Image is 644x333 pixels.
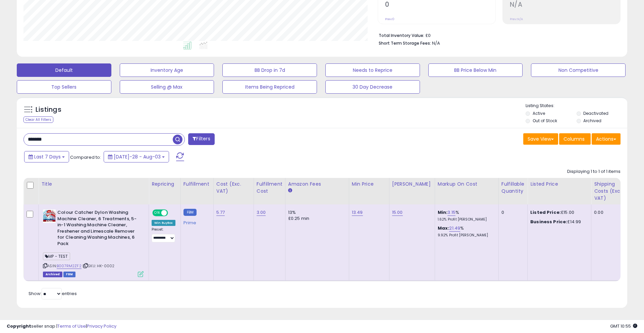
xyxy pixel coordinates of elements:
button: Needs to Reprice [325,63,420,77]
a: 15.00 [392,209,403,216]
span: OFF [167,210,178,216]
button: Top Sellers [17,80,111,94]
div: ASIN: [43,209,144,276]
span: Columns [563,136,585,142]
div: Amazon Fees [288,181,346,188]
a: 13.49 [352,209,363,216]
button: Actions [592,133,621,145]
button: BB Drop in 7d [222,63,317,77]
label: Out of Stock [533,118,557,124]
strong: Copyright [7,323,31,329]
button: Selling @ Max [120,80,214,94]
h5: Listings [36,105,61,114]
label: Active [533,110,545,116]
a: 3.00 [257,209,266,216]
a: 21.49 [449,225,460,232]
small: Prev: N/A [510,17,523,21]
div: Displaying 1 to 1 of 1 items [567,169,621,175]
b: Business Price: [530,219,567,225]
button: 30 Day Decrease [325,80,420,94]
button: Last 7 Days [24,151,69,162]
div: seller snap | | [7,323,116,330]
a: 5.77 [216,209,225,216]
b: Max: [438,225,449,231]
label: Archived [583,118,601,124]
button: Save View [523,133,558,145]
button: Filters [188,133,214,145]
button: Default [17,63,111,77]
span: ON [153,210,161,216]
div: % [438,209,493,222]
small: Amazon Fees. [288,188,292,194]
label: Deactivated [583,110,608,116]
span: FBM [63,272,75,277]
img: 5158lwiNDWL._SL40_.jpg [43,209,56,223]
span: [DATE]-28 - Aug-03 [114,153,161,160]
a: B007RM2ZF2 [57,263,82,269]
div: Shipping Costs (Exc. VAT) [594,181,629,202]
div: Cost (Exc. VAT) [216,181,251,195]
a: 3.15 [447,209,455,216]
div: Win BuyBox [152,220,175,226]
div: % [438,225,493,238]
button: Items Being Repriced [222,80,317,94]
small: FBM [183,209,197,216]
p: 1.62% Profit [PERSON_NAME] [438,217,493,222]
div: 0 [501,209,522,216]
div: Prime [183,218,208,226]
div: Markup on Cost [438,181,496,188]
h2: N/A [510,1,620,10]
span: | SKU: HK-0002 [83,263,114,269]
button: Columns [559,133,591,145]
b: Short Term Storage Fees: [379,40,431,46]
b: Min: [438,209,448,216]
th: The percentage added to the cost of goods (COGS) that forms the calculator for Min & Max prices. [435,178,498,204]
div: Fulfillment Cost [257,181,282,195]
div: Listed Price [530,181,588,188]
a: Terms of Use [57,323,86,329]
li: £0 [379,31,615,39]
div: Title [41,181,146,188]
div: Repricing [152,181,178,188]
button: Non Competitive [531,63,626,77]
div: £0.25 min [288,216,344,222]
small: Prev: 0 [385,17,394,21]
span: 2025-08-11 10:55 GMT [610,323,637,329]
div: Fulfillment [183,181,211,188]
span: Compared to: [70,154,101,160]
b: Total Inventory Value: [379,33,424,38]
b: Listed Price: [530,209,561,216]
button: BB Price Below Min [428,63,523,77]
p: Listing States: [526,103,627,109]
div: £14.99 [530,219,586,225]
span: N/A [432,40,440,46]
div: £15.00 [530,209,586,216]
div: [PERSON_NAME] [392,181,432,188]
h2: 0 [385,1,495,10]
div: Clear All Filters [23,116,53,123]
button: [DATE]-28 - Aug-03 [104,151,169,162]
b: Colour Catcher Dylon Washing Machine Cleaner, 6 Treatments, 5-in-1 Washing Machine Cleaner, Fresh... [57,209,139,248]
div: 0.00 [594,209,626,216]
span: Listings that have been deleted from Seller Central [43,272,62,277]
div: Preset: [152,227,175,242]
p: 9.92% Profit [PERSON_NAME] [438,233,493,238]
div: Min Price [352,181,386,188]
div: 13% [288,209,344,216]
div: Fulfillable Quantity [501,181,525,195]
a: Privacy Policy [87,323,116,329]
span: Last 7 Days [34,153,61,160]
span: Show: entries [29,290,77,297]
span: MP - TEST [43,252,70,260]
button: Inventory Age [120,63,214,77]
